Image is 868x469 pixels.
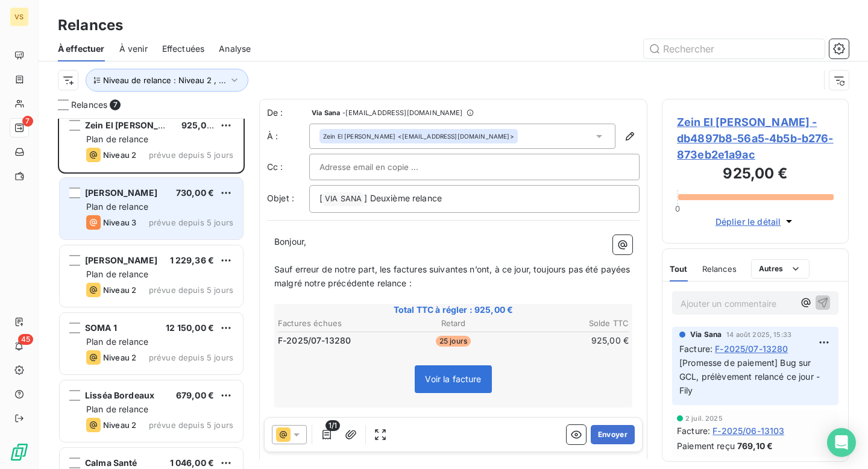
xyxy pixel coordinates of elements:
input: Rechercher [644,39,825,58]
div: VS [10,7,29,27]
button: Autres [751,259,810,279]
span: Facture : [677,424,710,437]
span: Total TTC à régler : 925,00 € [276,304,631,316]
span: À effectuer [58,43,105,55]
th: Factures échues [277,317,394,330]
h3: 925,00 € [677,163,834,187]
span: Bonjour, [274,236,306,247]
button: Niveau de relance : Niveau 2 , ... [86,69,248,92]
span: Paiement reçu [677,439,735,452]
span: Facture : [679,342,712,355]
span: Zein El [PERSON_NAME] [323,132,395,140]
div: Open Intercom Messenger [827,428,856,457]
button: Déplier le détail [712,215,799,228]
span: De : [267,107,309,119]
span: 7 [110,99,121,110]
span: 25 jours [436,336,471,347]
span: Relances [702,264,737,274]
button: Envoyer [591,425,635,444]
span: Zein El [PERSON_NAME] - db4897b8-56a5-4b5b-b276-873eb2e1a9ac [677,114,834,163]
span: Sauf erreur de notre part, les factures suivantes n’ont, à ce jour, toujours pas été payées malgr... [274,264,633,288]
span: À venir [119,43,148,55]
span: Analyse [219,43,251,55]
div: <[EMAIL_ADDRESS][DOMAIN_NAME]> [323,132,514,140]
span: 45 [18,334,33,345]
span: Via Sana [690,329,722,340]
th: Retard [395,317,511,330]
span: Via Sana [312,109,340,116]
span: [ [319,193,322,203]
label: À : [267,130,309,142]
span: 14 août 2025, 15:33 [726,331,791,338]
input: Adresse email en copie ... [319,158,449,176]
h3: Relances [58,14,123,36]
span: ] Deuxième relance [364,193,442,203]
span: Relances [71,99,107,111]
th: Solde TTC [513,317,629,330]
span: 0 [675,204,680,213]
img: Logo LeanPay [10,442,29,462]
span: Tout [670,264,688,274]
span: F-2025/07-13280 [715,342,788,355]
span: 1/1 [325,420,340,431]
span: F-2025/06-13103 [712,424,784,437]
span: VIA SANA [323,192,363,206]
label: Cc : [267,161,309,173]
span: - [EMAIL_ADDRESS][DOMAIN_NAME] [342,109,462,116]
div: grid [58,118,245,469]
span: Objet : [267,193,294,203]
span: Effectuées [162,43,205,55]
a: 7 [10,118,28,137]
td: 925,00 € [513,334,629,347]
span: 7 [22,116,33,127]
span: Niveau de relance : Niveau 2 , ... [103,75,226,85]
span: F-2025/07-13280 [278,335,351,347]
span: 2 juil. 2025 [685,415,723,422]
span: 769,10 € [737,439,773,452]
span: Déplier le détail [715,215,781,228]
span: [Promesse de paiement] Bug sur GCL, prélèvement relancé ce jour - Fily [679,357,822,395]
span: Voir la facture [425,374,481,384]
